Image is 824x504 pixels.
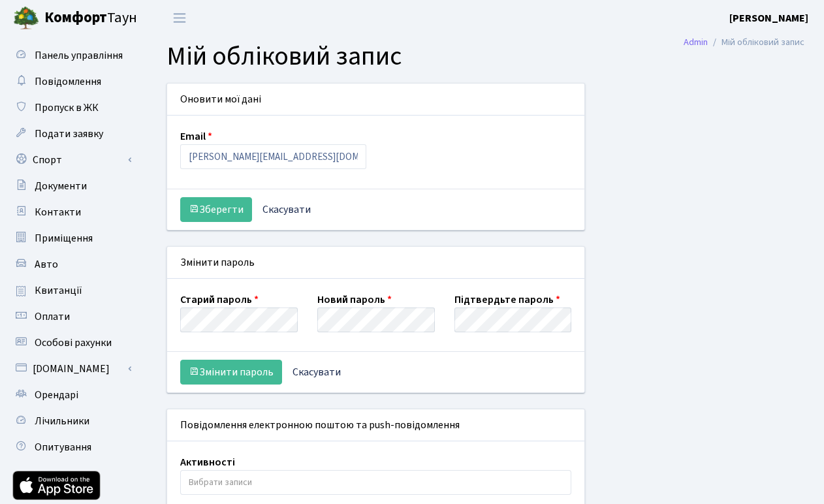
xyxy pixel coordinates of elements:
[7,251,137,277] a: Авто
[7,95,137,121] a: Пропуск в ЖК
[254,197,319,222] a: Скасувати
[35,127,103,141] span: Подати заявку
[7,304,137,330] a: Оплати
[180,292,259,307] label: Старий пароль
[729,10,808,26] a: [PERSON_NAME]
[35,336,112,350] span: Особові рахунки
[180,360,282,385] button: Змінити пароль
[7,434,137,460] a: Опитування
[167,247,584,279] div: Змінити пароль
[35,414,89,428] span: Лічильники
[166,41,804,72] h1: Мій обліковий запис
[13,5,39,31] img: logo.png
[708,35,804,50] li: Мій обліковий запис
[454,292,560,307] label: Підтвердьте пароль
[7,330,137,356] a: Особові рахунки
[684,35,708,49] a: Admin
[35,179,87,193] span: Документи
[35,440,91,454] span: Опитування
[7,225,137,251] a: Приміщення
[44,7,107,28] b: Комфорт
[35,231,93,245] span: Приміщення
[7,408,137,434] a: Лічильники
[35,309,70,324] span: Оплати
[35,101,99,115] span: Пропуск в ЖК
[180,197,252,222] button: Зберегти
[7,356,137,382] a: [DOMAIN_NAME]
[181,471,571,494] input: Вибрати записи
[163,7,196,29] button: Переключити навігацію
[180,454,235,470] label: Активності
[35,283,82,298] span: Квитанції
[664,29,824,56] nav: breadcrumb
[35,205,81,219] span: Контакти
[7,382,137,408] a: Орендарі
[7,277,137,304] a: Квитанції
[7,173,137,199] a: Документи
[167,409,584,441] div: Повідомлення електронною поштою та push-повідомлення
[317,292,392,307] label: Новий пароль
[35,257,58,272] span: Авто
[7,147,137,173] a: Спорт
[35,388,78,402] span: Орендарі
[284,360,349,385] a: Скасувати
[7,69,137,95] a: Повідомлення
[44,7,137,29] span: Таун
[35,48,123,63] span: Панель управління
[7,121,137,147] a: Подати заявку
[167,84,584,116] div: Оновити мої дані
[7,199,137,225] a: Контакти
[35,74,101,89] span: Повідомлення
[180,129,212,144] label: Email
[729,11,808,25] b: [PERSON_NAME]
[7,42,137,69] a: Панель управління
